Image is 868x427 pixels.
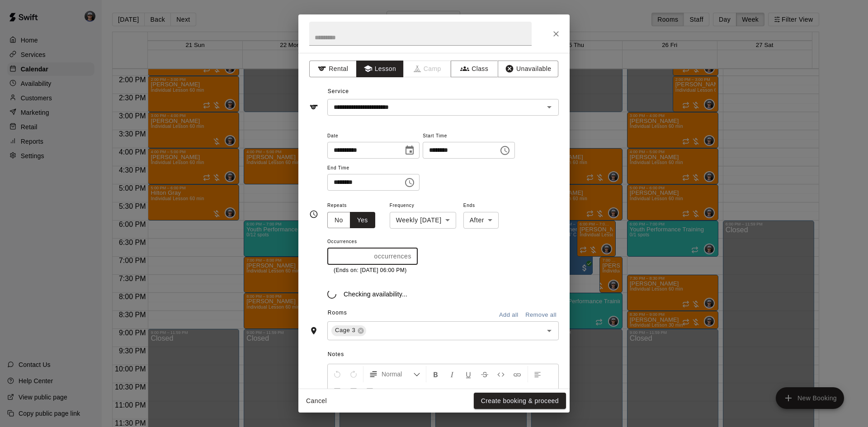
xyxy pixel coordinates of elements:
[356,61,404,77] button: Lesson
[374,252,411,261] p: occurrences
[362,382,377,399] button: Justify Align
[463,212,499,229] div: After
[344,290,407,299] p: Checking availability...
[331,325,366,336] div: Cage 3
[328,88,349,94] span: Service
[509,366,525,382] button: Insert Link
[327,236,418,248] span: Occurrences
[444,366,460,382] button: Format Italics
[327,200,382,212] span: Repeats
[477,366,492,382] button: Format Strikethrough
[346,366,361,382] button: Redo
[543,101,556,113] button: Open
[390,212,456,229] div: Weekly [DATE]
[498,61,558,77] button: Unavailable
[463,200,499,212] span: Ends
[493,366,509,382] button: Insert Code
[496,141,514,160] button: Choose time, selected time is 5:00 PM
[331,326,359,335] span: Cage 3
[428,366,443,382] button: Format Bold
[523,308,559,322] button: Remove all
[328,310,347,316] span: Rooms
[309,326,318,335] svg: Rooms
[494,308,523,322] button: Add all
[302,393,331,409] button: Cancel
[328,347,559,362] span: Notes
[401,174,419,192] button: Choose time, selected time is 6:00 PM
[461,366,476,382] button: Format Underline
[350,212,375,229] button: Yes
[543,324,556,337] button: Open
[330,366,345,382] button: Undo
[365,366,424,382] button: Formatting Options
[404,61,451,77] span: Camps can only be created in the Services page
[309,103,318,112] svg: Service
[474,393,566,409] button: Create booking & proceed
[530,366,545,382] button: Left Align
[451,61,498,77] button: Class
[390,200,456,212] span: Frequency
[309,210,318,219] svg: Timing
[309,61,357,77] button: Rental
[330,382,345,399] button: Center Align
[327,212,350,229] button: No
[382,370,413,379] span: Normal
[334,266,411,275] p: (Ends on: [DATE] 06:00 PM)
[423,130,515,142] span: Start Time
[401,141,419,160] button: Choose date, selected date is Sep 23, 2025
[327,212,375,229] div: outlined button group
[327,162,420,174] span: End Time
[346,382,361,399] button: Right Align
[327,130,420,142] span: Date
[548,26,564,42] button: Close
